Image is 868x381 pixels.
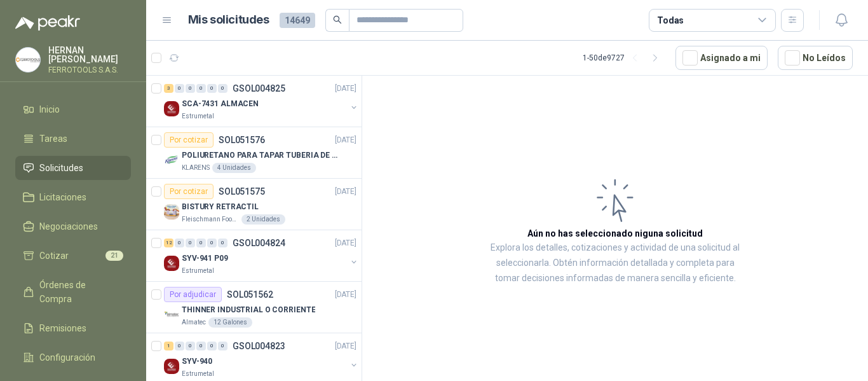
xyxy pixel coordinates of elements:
[182,266,214,276] p: Estrumetal
[182,98,259,110] p: SCA-7431 ALMACEN
[164,235,359,276] a: 12 0 0 0 0 0 GSOL004824[DATE] Company LogoSYV-941 P09Estrumetal
[39,132,67,146] span: Tareas
[48,66,131,74] p: FERROTOOLS S.A.S.
[188,11,269,29] h1: Mis solicitudes
[164,307,179,322] img: Company Logo
[335,340,356,352] p: [DATE]
[196,342,206,350] div: 0
[146,179,362,230] a: Por cotizarSOL051575[DATE] Company LogoBISTURY RETRACTILFleischmann Foods S.A.2 Unidades
[15,97,131,121] a: Inicio
[207,342,217,350] div: 0
[212,163,256,173] div: 4 Unidades
[241,214,285,225] div: 2 Unidades
[15,127,131,151] a: Tareas
[164,359,179,374] img: Company Logo
[15,244,131,268] a: Cotizar21
[15,214,131,239] a: Negociaciones
[39,219,98,233] span: Negociaciones
[175,239,184,247] div: 0
[186,342,195,350] div: 0
[335,186,356,198] p: [DATE]
[15,15,80,31] img: Logo peakr
[39,249,69,263] span: Cotizar
[218,342,227,350] div: 0
[675,46,768,70] button: Asignado a mi
[196,239,206,247] div: 0
[583,48,665,68] div: 1 - 50 de 9727
[164,338,359,379] a: 1 0 0 0 0 0 GSOL004823[DATE] Company LogoSYV-940Estrumetal
[182,111,214,121] p: Estrumetal
[219,187,265,196] p: SOL051575
[182,304,315,316] p: THINNER INDUSTRIAL O CORRIENTE
[207,84,217,93] div: 0
[164,342,173,350] div: 1
[164,184,214,199] div: Por cotizar
[333,15,342,24] span: search
[164,81,359,121] a: 3 0 0 0 0 0 GSOL004825[DATE] Company LogoSCA-7431 ALMACENEstrumetal
[186,84,195,93] div: 0
[233,239,285,247] p: GSOL004824
[182,317,206,328] p: Almatec
[39,102,60,116] span: Inicio
[15,273,131,311] a: Órdenes de Compra
[182,253,228,265] p: SYV-941 P09
[489,240,741,286] p: Explora los detalles, cotizaciones y actividad de una solicitud al seleccionarla. Obtén informaci...
[227,290,273,299] p: SOL051562
[182,214,239,225] p: Fleischmann Foods S.A.
[657,13,684,27] div: Todas
[335,83,356,95] p: [DATE]
[15,345,131,370] a: Configuración
[175,84,184,93] div: 0
[527,226,703,240] h3: Aún no has seleccionado niguna solicitud
[39,350,95,364] span: Configuración
[39,190,86,204] span: Licitaciones
[218,84,227,93] div: 0
[146,127,362,179] a: Por cotizarSOL051576[DATE] Company LogoPOLIURETANO PARA TAPAR TUBERIA DE SENSORES DE NIVEL DEL BA...
[164,84,173,93] div: 3
[182,201,259,213] p: BISTURY RETRACTIL
[186,239,195,247] div: 0
[233,84,285,93] p: GSOL004825
[39,278,119,306] span: Órdenes de Compra
[39,321,86,335] span: Remisiones
[164,204,179,219] img: Company Logo
[182,369,214,379] p: Estrumetal
[778,46,853,70] button: No Leídos
[164,153,179,168] img: Company Logo
[146,282,362,333] a: Por adjudicarSOL051562[DATE] Company LogoTHINNER INDUSTRIAL O CORRIENTEAlmatec12 Galones
[280,13,315,28] span: 14649
[164,256,179,271] img: Company Logo
[208,317,252,328] div: 12 Galones
[233,342,285,350] p: GSOL004823
[164,101,179,116] img: Company Logo
[39,161,83,175] span: Solicitudes
[219,135,265,144] p: SOL051576
[15,185,131,209] a: Licitaciones
[182,356,212,368] p: SYV-940
[164,287,222,302] div: Por adjudicar
[15,156,131,180] a: Solicitudes
[164,239,173,247] div: 12
[48,46,131,64] p: HERNAN [PERSON_NAME]
[175,342,184,350] div: 0
[164,132,214,148] div: Por cotizar
[196,84,206,93] div: 0
[335,134,356,146] p: [DATE]
[335,289,356,301] p: [DATE]
[335,237,356,249] p: [DATE]
[182,149,340,162] p: POLIURETANO PARA TAPAR TUBERIA DE SENSORES DE NIVEL DEL BANCO DE HIELO
[16,48,40,72] img: Company Logo
[218,239,227,247] div: 0
[207,239,217,247] div: 0
[182,163,210,173] p: KLARENS
[105,251,123,261] span: 21
[15,316,131,340] a: Remisiones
